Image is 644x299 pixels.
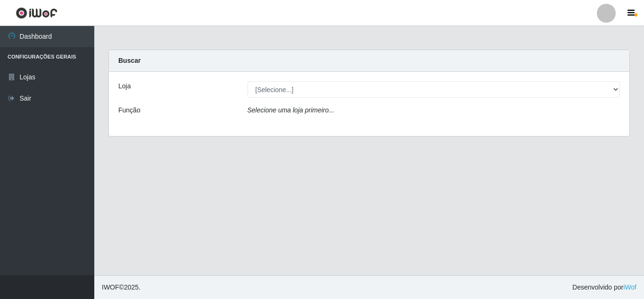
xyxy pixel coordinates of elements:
[248,106,334,114] i: Selecione uma loja primeiro...
[118,81,131,91] label: Loja
[118,57,140,64] strong: Buscar
[623,283,636,291] a: iWof
[16,7,58,19] img: CoreUI Logo
[102,283,119,291] span: IWOF
[102,282,140,292] span: © 2025 .
[118,105,140,115] label: Função
[572,282,636,292] span: Desenvolvido por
